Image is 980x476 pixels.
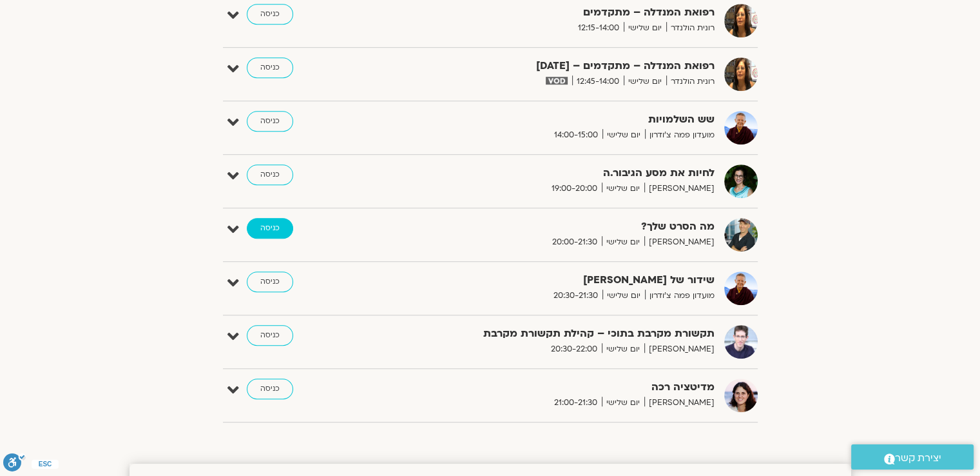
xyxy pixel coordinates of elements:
[602,128,645,142] span: יום שלישי
[624,75,666,88] span: יום שלישי
[550,128,602,142] span: 14:00-15:00
[624,21,666,35] span: יום שלישי
[602,182,644,195] span: יום שלישי
[644,235,715,249] span: [PERSON_NAME]
[399,325,715,342] strong: תקשורת מקרבת בתוכי – קהילת תקשורת מקרבת
[247,4,293,25] a: כניסה
[644,342,715,356] span: [PERSON_NAME]
[399,4,715,21] strong: רפואת המנדלה – מתקדמים
[602,235,644,249] span: יום שלישי
[399,57,715,75] strong: רפואת המנדלה – מתקדמים – [DATE]
[666,75,715,88] span: רונית הולנדר
[247,272,293,292] a: כניסה
[645,289,715,302] span: מועדון פמה צ'ודרון
[644,396,715,410] span: [PERSON_NAME]
[247,379,293,399] a: כניסה
[399,272,715,289] strong: שידור של [PERSON_NAME]
[549,289,602,302] span: 20:30-21:30
[573,21,624,35] span: 12:15-14:00
[547,182,602,195] span: 19:00-20:00
[546,77,567,84] img: vodicon
[247,57,293,78] a: כניסה
[399,111,715,128] strong: שש השלמויות
[572,75,624,88] span: 12:45-14:00
[895,450,941,467] span: יצירת קשר
[247,111,293,132] a: כניסה
[644,182,715,195] span: [PERSON_NAME]
[399,218,715,235] strong: מה הסרט שלך?
[548,235,602,249] span: 20:00-21:30
[851,444,974,470] a: יצירת קשר
[602,289,645,302] span: יום שלישי
[645,128,715,142] span: מועדון פמה צ'ודרון
[247,325,293,346] a: כניסה
[247,164,293,185] a: כניסה
[399,379,715,396] strong: מדיטציה רכה
[550,396,602,410] span: 21:00-21:30
[602,396,644,410] span: יום שלישי
[546,342,602,356] span: 20:30-22:00
[399,164,715,182] strong: לחיות את מסע הגיבור.ה
[247,218,293,239] a: כניסה
[666,21,715,35] span: רונית הולנדר
[602,342,644,356] span: יום שלישי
